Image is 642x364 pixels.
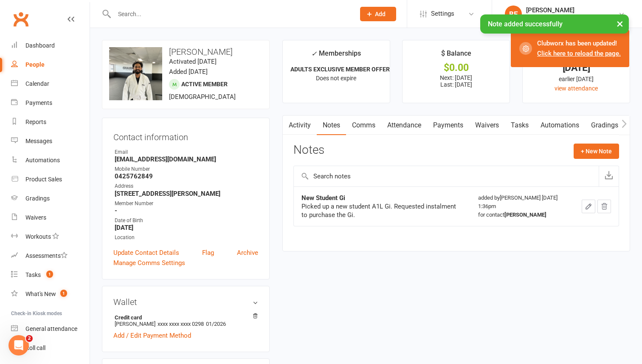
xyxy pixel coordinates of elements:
a: Manage Comms Settings [113,258,185,268]
strong: 0425762849 [115,172,258,180]
a: view attendance [555,85,598,92]
div: Automations [25,157,60,164]
a: What's New1 [11,285,90,304]
div: $0.00 [410,63,502,72]
strong: [EMAIL_ADDRESS][DOMAIN_NAME] [115,155,258,163]
input: Search... [112,8,349,20]
div: Member Number [115,200,258,208]
div: Workouts [25,233,51,240]
a: Add / Edit Payment Method [113,330,191,341]
button: + New Note [574,144,619,159]
i: ✓ [311,50,317,58]
span: 1 [60,290,67,297]
span: xxxx xxxx xxxx 0298 [158,321,204,327]
time: Added [DATE] [169,68,208,76]
a: Product Sales [11,170,90,189]
span: Active member [181,81,228,87]
div: Clubworx has been updated! [537,38,621,59]
div: for contact [478,211,566,219]
div: Date of Birth [115,217,258,225]
iframe: Intercom live chat [8,335,29,356]
div: Gradings [25,195,50,202]
div: Tasks [25,271,41,278]
a: Activity [283,116,317,135]
a: Messages [11,132,90,151]
div: What's New [25,291,56,297]
div: Location [115,234,258,242]
div: Roll call [25,344,45,351]
strong: Credit card [115,314,254,321]
div: BE [505,6,522,23]
li: [PERSON_NAME] [113,313,258,328]
div: General attendance [25,325,77,332]
img: image1757560048.png [109,47,162,100]
a: Automations [535,116,585,135]
a: Payments [11,93,90,113]
div: Product Sales [25,176,62,183]
a: Archive [237,248,258,258]
a: Gradings [11,189,90,208]
div: Picked up a new student A1L Gi. Requested instalment to purchase the Gi. [301,202,463,219]
div: Address [115,182,258,190]
a: Tasks 1 [11,265,90,285]
strong: [DATE] [115,224,258,231]
a: Payments [427,116,469,135]
span: 2 [26,335,33,342]
div: Assessments [25,252,68,259]
span: 01/2026 [206,321,226,327]
span: Does not expire [316,75,356,82]
div: Dashboard [25,42,55,49]
div: Email [115,148,258,156]
a: Waivers [11,208,90,227]
h3: [PERSON_NAME] [109,47,262,56]
div: Note added successfully [480,14,629,34]
a: Flag [202,248,214,258]
a: Workouts [11,227,90,246]
span: Settings [431,4,454,23]
button: × [612,14,628,33]
a: Roll call [11,339,90,358]
div: [PERSON_NAME] [526,6,618,14]
div: $ Balance [441,48,471,63]
input: Search notes [294,166,599,186]
span: [DEMOGRAPHIC_DATA] [169,93,236,101]
strong: ADULTS EXCLUSIVE MEMBER OFFER [290,66,390,73]
a: Automations [11,151,90,170]
strong: [STREET_ADDRESS][PERSON_NAME] [115,190,258,198]
a: Notes [317,116,346,135]
strong: New Student Gi [301,194,345,202]
div: Calendar [25,80,49,87]
div: Reports [25,119,46,125]
a: Reports [11,113,90,132]
div: Mobile Number [115,165,258,173]
div: Payments [25,99,52,106]
div: Waivers [25,214,46,221]
a: Comms [346,116,381,135]
h3: Notes [293,144,324,159]
strong: - [115,207,258,214]
a: People [11,55,90,74]
div: added by [PERSON_NAME] [DATE] 1:36pm [478,194,566,219]
a: Waivers [469,116,505,135]
time: Activated [DATE] [169,58,217,65]
div: earlier [DATE] [530,74,622,84]
div: [DATE] [530,63,622,72]
h3: Wallet [113,297,258,307]
a: Click here to reload the page. [537,50,621,57]
a: General attendance kiosk mode [11,319,90,339]
div: [PERSON_NAME] [PERSON_NAME] [526,14,618,22]
button: Add [360,7,396,21]
a: Update Contact Details [113,248,179,258]
span: Add [375,11,386,17]
p: Next: [DATE] Last: [DATE] [410,74,502,88]
div: Memberships [311,48,361,64]
a: Dashboard [11,36,90,55]
div: Messages [25,138,52,144]
h3: Contact information [113,129,258,142]
a: Tasks [505,116,535,135]
a: Clubworx [10,8,31,30]
a: Attendance [381,116,427,135]
a: Assessments [11,246,90,265]
div: People [25,61,45,68]
span: 1 [46,271,53,278]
